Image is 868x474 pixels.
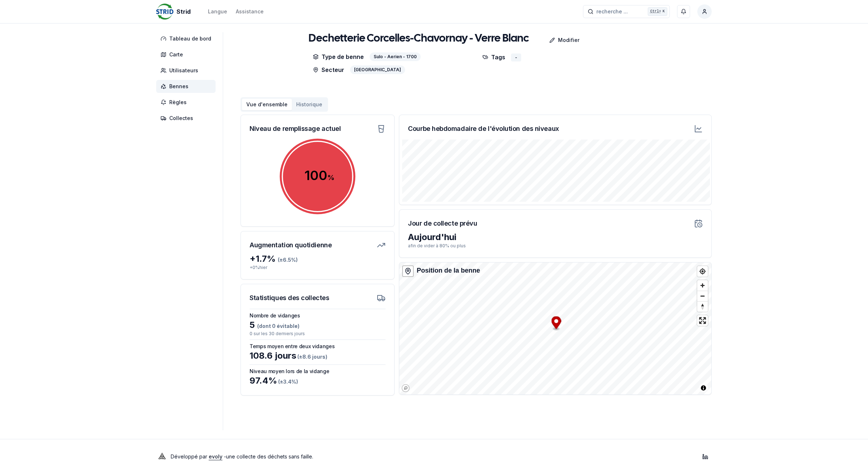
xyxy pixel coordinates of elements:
[552,316,561,331] div: Map marker
[169,99,187,106] span: Règles
[169,67,198,74] span: Utilisateurs
[208,7,227,16] button: Langue
[156,80,218,93] a: Bennes
[558,37,579,44] p: Modifier
[241,32,284,90] img: bin Image
[156,7,193,16] a: Strid
[408,124,559,134] h3: Courbe hebdomadaire de l'évolution des niveaux
[169,115,193,122] span: Collectes
[208,8,227,15] div: Langue
[697,280,708,291] button: Zoom in
[277,379,298,385] span: (± 3.4 %)
[250,375,386,387] div: 97.4 %
[313,52,364,61] p: Type de benne
[292,99,327,110] button: Historique
[408,243,703,249] p: afin de vider à 80% ou plus
[401,384,410,392] a: Mapbox logo
[313,65,344,74] p: Secteur
[697,291,708,301] button: Zoom out
[697,291,708,301] span: Zoom out
[250,368,386,375] h3: Niveau moyen lors de la vidange
[408,218,477,229] h3: Jour de collecte prévu
[236,7,264,16] a: Assistance
[408,231,703,243] div: Aujourd'hui
[250,312,386,319] h3: Nombre de vidanges
[169,83,188,90] span: Bennes
[583,5,670,18] button: recherche ...Ctrl+K
[350,65,405,74] div: [GEOGRAPHIC_DATA]
[156,451,168,462] img: Evoly Logo
[250,265,386,270] p: + 0 % hier
[171,452,313,462] p: Développé par - une collecte des déchets sans faille .
[250,240,332,250] h3: Augmentation quotidienne
[255,323,299,329] span: (dont 0 évitable)
[176,7,191,16] span: Strid
[309,32,529,45] h1: Dechetterie Corcelles-Chavornay - Verre Blanc
[250,293,329,303] h3: Statistiques des collectes
[156,32,218,45] a: Tableau de bord
[250,253,386,265] div: + 1.7 %
[209,453,222,460] a: evoly
[596,8,628,15] span: recherche ...
[250,343,386,350] h3: Temps moyen entre deux vidanges
[529,33,585,47] a: Modifier
[697,301,708,312] button: Reset bearing to north
[278,257,298,263] span: (± 6.5 %)
[697,315,708,326] button: Enter fullscreen
[482,52,505,61] p: Tags
[250,350,386,362] div: 108.6 jours
[156,112,218,125] a: Collectes
[156,48,218,61] a: Carte
[156,3,174,20] img: Strid Logo
[156,96,218,109] a: Règles
[156,64,218,77] a: Utilisateurs
[296,354,327,360] span: (± 8.6 jours )
[697,266,708,277] button: Find my location
[699,384,708,392] button: Toggle attribution
[250,319,386,331] div: 5
[399,262,713,394] canvas: Map
[169,51,183,58] span: Carte
[250,331,386,337] p: 0 sur les 30 derniers jours
[169,35,211,42] span: Tableau de bord
[250,124,341,134] h3: Niveau de remplissage actuel
[511,54,521,61] div: -
[417,265,480,276] div: Position de la benne
[242,99,292,110] button: Vue d'ensemble
[370,52,421,61] div: Sulo - Aerien - 1700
